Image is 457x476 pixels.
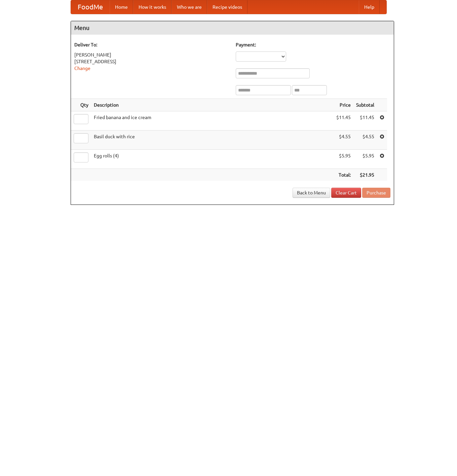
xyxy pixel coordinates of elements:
td: Basil duck with rice [91,131,334,150]
td: Egg rolls (4) [91,150,334,169]
div: [PERSON_NAME] [74,51,229,58]
a: Back to Menu [293,188,330,198]
td: $11.45 [334,111,353,131]
a: Clear Cart [331,188,361,198]
a: Help [359,0,380,14]
th: Qty [71,99,91,111]
a: FoodMe [71,0,110,14]
a: How it works [133,0,172,14]
td: $11.45 [353,111,377,131]
h4: Menu [71,21,394,35]
a: Recipe videos [207,0,247,14]
td: $4.55 [353,131,377,150]
td: $4.55 [334,131,353,150]
h5: Payment: [236,41,390,48]
th: Total: [334,169,353,181]
th: Price [334,99,353,111]
button: Purchase [362,188,390,198]
th: Subtotal [353,99,377,111]
th: $21.95 [353,169,377,181]
td: $5.95 [334,150,353,169]
a: Home [110,0,133,14]
a: Who we are [172,0,207,14]
td: Fried banana and ice cream [91,111,334,131]
th: Description [91,99,334,111]
td: $5.95 [353,150,377,169]
h5: Deliver To: [74,41,229,48]
a: Change [74,66,90,71]
div: [STREET_ADDRESS] [74,58,229,65]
